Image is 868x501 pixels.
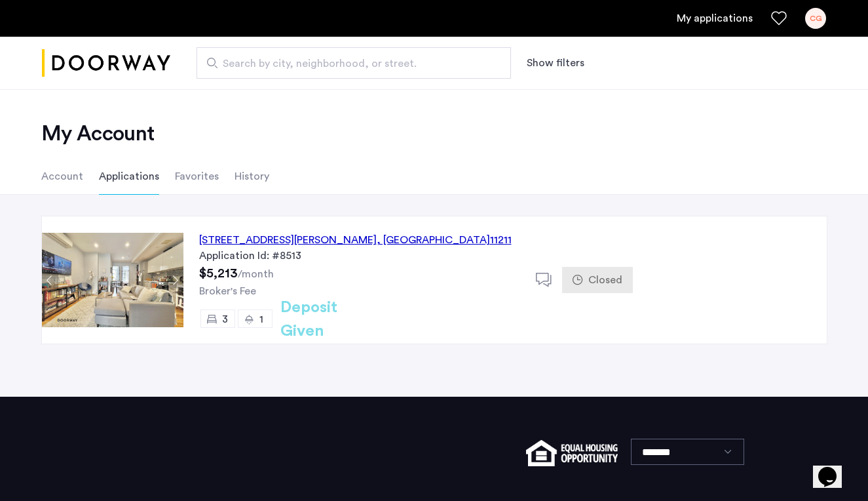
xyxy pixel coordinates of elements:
button: Show or hide filters [527,55,584,71]
input: Apartment Search [197,47,511,79]
span: $5,213 [199,267,238,280]
li: History [235,158,269,195]
img: equal-housing.png [526,440,617,466]
a: My application [677,10,753,26]
li: Account [41,158,83,195]
span: Closed [588,272,622,288]
span: , [GEOGRAPHIC_DATA] [377,235,490,245]
span: 3 [222,314,228,325]
sub: /month [238,269,274,279]
img: logo [42,39,170,88]
h2: Deposit Given [280,296,385,343]
div: CG [805,8,826,29]
button: Next apartment [167,272,183,289]
span: Search by city, neighborhood, or street. [223,56,474,71]
button: Previous apartment [42,272,58,289]
select: Language select [631,439,744,465]
li: Favorites [175,158,219,195]
li: Applications [99,158,159,195]
span: Broker's Fee [199,286,256,296]
div: Application Id: #8513 [199,248,520,264]
iframe: chat widget [813,449,855,488]
div: [STREET_ADDRESS][PERSON_NAME] 11211 [199,232,512,248]
a: Cazamio logo [42,39,170,88]
span: 1 [259,314,263,325]
img: Apartment photo [42,233,183,327]
a: Favorites [771,10,787,26]
h2: My Account [41,121,827,147]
